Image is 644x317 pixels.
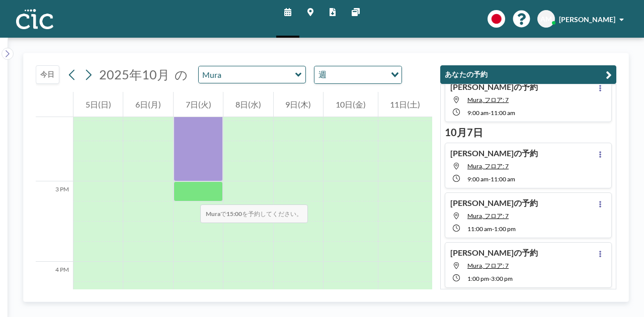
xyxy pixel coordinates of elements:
[450,198,538,208] h4: [PERSON_NAME]の予約
[199,66,295,83] input: Mura
[324,92,377,117] div: 10日(金)
[467,162,509,170] span: Mura, フロア: 7
[450,82,538,92] h4: [PERSON_NAME]の予約
[467,275,489,282] span: 1:00 PM
[489,109,491,117] span: -
[36,65,59,84] button: 今日
[467,225,492,233] span: 11:00 AM
[540,15,552,24] span: AM
[491,175,515,183] span: 11:00 AM
[174,92,223,117] div: 7日(火)
[491,109,515,117] span: 11:00 AM
[440,65,616,84] button: あなたの予約
[206,210,220,218] b: Mura
[492,225,494,233] span: -
[450,148,538,158] h4: [PERSON_NAME]の予約
[494,225,516,233] span: 1:00 PM
[200,204,308,223] span: で を予約してください。
[123,92,173,117] div: 6日(月)
[175,67,188,82] span: の
[467,96,509,103] span: Mura, フロア: 7
[450,248,538,258] h4: [PERSON_NAME]の予約
[316,68,329,81] span: 週
[467,175,489,183] span: 9:00 AM
[73,92,123,117] div: 5日(日)
[467,109,489,117] span: 9:00 AM
[467,212,509,220] span: Mura, フロア: 7
[16,9,53,29] img: organization-logo
[489,175,491,183] span: -
[491,275,513,282] span: 3:00 PM
[36,101,73,181] div: 2 PM
[314,66,401,83] div: Search for option
[36,181,73,262] div: 3 PM
[467,262,509,269] span: Mura, フロア: 7
[378,92,432,117] div: 11日(土)
[226,210,242,218] b: 15:00
[274,92,323,117] div: 9日(木)
[489,275,491,282] span: -
[445,126,612,139] h3: 10月7日
[559,15,615,24] span: [PERSON_NAME]
[330,68,385,81] input: Search for option
[99,67,170,82] span: 2025年10月
[223,92,273,117] div: 8日(水)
